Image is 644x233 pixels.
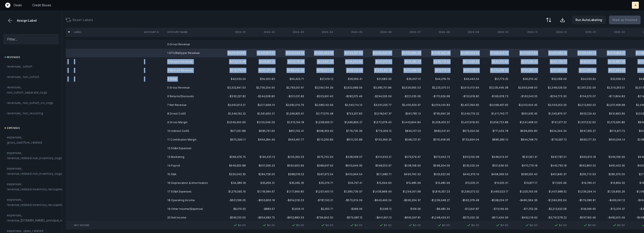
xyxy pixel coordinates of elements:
td: $35,659.31 [247,179,277,187]
td: $516,774.50 [218,66,247,75]
td: $685,761.60 [247,127,277,135]
td: $2,992,613.21 [218,101,247,109]
img: 7413b82b75c0d00168ab4a076994095f.svg [583,223,588,228]
img: 7413b82b75c0d00168ab4a076994095f.svg [262,223,267,228]
td: $44,278.79 [422,75,452,83]
td: $626,629.64 [335,57,364,66]
td: $845,107.23 [393,127,422,135]
td: $698,359.62 [306,127,335,135]
td: $1,411,743.77 [481,109,510,118]
td: $646,655.88 [218,161,247,170]
td: $590,700.72 [539,57,568,66]
th: 2024-11 [510,28,539,36]
td: $49,443.54 [452,75,481,83]
td: $279,576.67 [393,153,422,161]
td: $547,951.31 [510,153,539,161]
td: 15 G&A [166,170,218,179]
td: $397,972.54 [306,170,335,179]
td: -$152,618.82 [452,92,481,101]
td: $690,371.65 [247,66,277,75]
td: $2,622,689.56 [335,83,364,92]
td: $529,622.96 [422,170,452,179]
td: -$170,929.68 [422,92,452,101]
td: 6 Returns/Discounts [166,92,218,101]
td: $346,196.99 [598,153,627,161]
td: $26,569.41 [335,75,364,83]
td: $613,997.72 [306,57,335,66]
th: 2024-05 [335,28,364,36]
td: $338,058.07 [335,153,364,161]
td: $2,590,134.39 [306,83,335,92]
p: A [634,3,636,7]
td: $776,735.39 [335,127,364,135]
a: Deals [14,3,22,7]
td: $226,132.58 [335,66,364,75]
td: 10 Indirect CoGS [166,127,218,135]
span: expenses, revenue_related.non_inventory_cogs_non_cohort [7,166,80,176]
td: $1,275,565.86 [598,118,627,127]
td: $1,518,547.37 [364,109,393,118]
td: $673,924.56 [452,127,481,135]
td: $2,503,404.45 [510,101,539,109]
td: -$244,508.80 [247,92,277,101]
td: 2 Amazon Revenue [166,57,218,66]
td: $1,647,044.22 [277,49,306,57]
td: $2,610,013.64 [452,83,481,92]
td: 0 Gross Revenue [166,40,218,49]
img: 7413b82b75c0d00168ab4a076994095f.svg [612,223,617,228]
div: Assign Label [3,17,59,24]
td: -$282,575.46 [335,92,364,101]
td: $284,728.00 [247,170,277,179]
td: $1,361,650.01 [247,109,277,118]
td: $2,348,026.59 [539,83,568,92]
td: $3,235,446.38 [481,83,510,92]
td: 17 SG&A Expenses [166,187,218,196]
td: $627,236.92 [510,57,539,66]
td: $793,369.25 [364,135,393,144]
td: $1,407,618.60 [452,118,481,127]
p: Mark as finished [612,17,637,23]
span: expenses, revenue_related.non_inventory_cogs [7,150,62,161]
td: $2,783,051.61 [277,83,306,92]
td: $468,366.59 [481,170,510,179]
td: $190,431.13 [247,153,277,161]
td: $885,289.10 [481,135,510,144]
td: 14 Payroll [166,161,218,170]
td: $403,964.54 [335,170,364,179]
td: $588,647.92 [306,161,335,170]
td: $1,443,844.84 [393,118,422,127]
td: $601,963.59 [598,66,627,75]
td: $1,541,468.50 [510,118,539,127]
img: 7413b82b75c0d00168ab4a076994095f.svg [320,223,325,228]
button: Mark as finished [609,16,641,24]
td: $17,590.96 [539,179,568,187]
span: expenses, revenue_related.inventory_recoupment [7,181,66,192]
td: $275,702.93 [306,153,335,161]
td: $795,690.26 [422,109,452,118]
td: $16,859.32 [598,179,627,187]
td: $422,583.64 [568,66,598,75]
td: $672,219.48 [218,57,247,66]
td: $451,845.37 [539,170,568,179]
td: $598,304.56 [422,161,452,170]
td: $448,014.67 [481,153,510,161]
td: $511,939.43 [452,57,481,66]
td: $603,178.38 [277,57,306,66]
p: Credit Boxes [32,3,51,7]
td: $310,633.21 [364,153,393,161]
td: -$294,526.09 [364,92,393,101]
td: $961,785.13 [393,109,422,118]
td: $971,051.88 [218,127,247,135]
td: $329,043.35 [218,170,247,179]
td: $1,605,684.46 [393,49,422,57]
td: $310,688.00 [393,66,422,75]
td: 16 Depreciation & Amortization [166,179,218,187]
td: $2,756,204.90 [247,83,277,92]
td: $2,511,696.10 [247,101,277,109]
td: $3,322,841.03 [218,83,247,92]
td: $542,313.41 [364,57,393,66]
td: 12 SG&A Expenses [166,144,218,153]
td: $34,389.18 [218,179,247,187]
td: $16,780.01 [568,179,598,187]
